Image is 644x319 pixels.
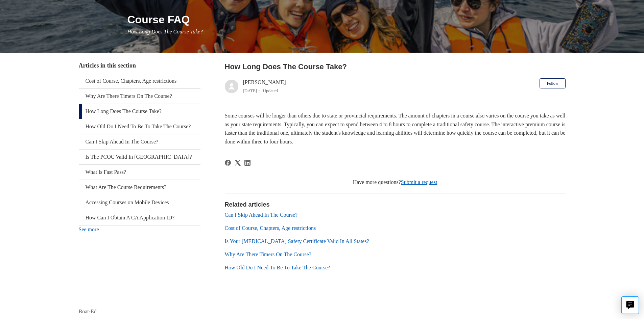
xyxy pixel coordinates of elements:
[225,212,298,218] a: Can I Skip Ahead In The Course?
[263,88,278,93] li: Updated
[225,160,231,166] a: Facebook
[79,104,200,119] a: How Long Does The Course Take?
[79,180,200,195] a: What Are The Course Requirements?
[225,251,311,257] a: Why Are There Timers On The Course?
[401,179,437,185] a: Submit a request
[243,78,286,95] div: [PERSON_NAME]
[127,29,203,34] span: How Long Does The Course Take?
[235,160,241,166] a: X Corp
[79,227,99,232] a: See more
[79,119,200,134] a: How Old Do I Need To Be To Take The Course?
[79,74,200,88] a: Cost of Course, Chapters, Age restrictions
[79,89,200,104] a: Why Are There Timers On The Course?
[79,150,200,164] a: Is The PCOC Valid In [GEOGRAPHIC_DATA]?
[540,78,565,88] button: Follow Article
[225,225,316,231] a: Cost of Course, Chapters, Age restrictions
[225,265,330,270] a: How Old Do I Need To Be To Take The Course?
[243,88,257,93] time: 03/21/2024, 11:28
[79,308,97,316] a: Boat-Ed
[79,62,136,69] span: Articles in this section
[225,178,566,186] div: Have more questions?
[621,296,639,314] button: Live chat
[127,11,566,28] h1: Course FAQ
[225,160,231,166] svg: Share this page on Facebook
[79,210,200,225] a: How Can I Obtain A CA Application ID?
[79,134,200,149] a: Can I Skip Ahead In The Course?
[235,160,241,166] svg: Share this page on X Corp
[225,61,566,72] h2: How Long Does The Course Take?
[225,200,566,209] h2: Related articles
[244,160,251,166] a: LinkedIn
[244,160,251,166] svg: Share this page on LinkedIn
[225,238,369,244] a: Is Your [MEDICAL_DATA] Safety Certificate Valid In All States?
[79,165,200,180] a: What Is Fast Pass?
[225,111,566,146] p: Some courses will be longer than others due to state or provincial requirements. The amount of ch...
[79,195,200,210] a: Accessing Courses on Mobile Devices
